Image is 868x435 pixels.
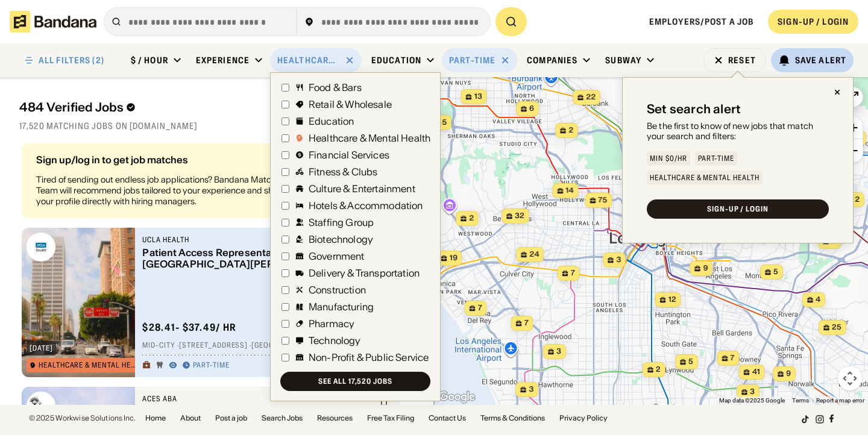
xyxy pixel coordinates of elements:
span: 75 [599,195,608,205]
div: Min $0/hr [650,155,687,162]
span: 7 [478,303,482,313]
a: Post a job [215,415,247,422]
a: About [180,415,201,422]
div: Biotechnology [309,234,373,244]
div: Healthcare & Mental Health [39,361,137,369]
span: 32 [515,211,524,221]
a: Free Tax Filing [367,415,414,422]
a: Resources [317,415,353,422]
span: 7 [571,268,575,278]
div: UCLA Health [142,235,373,245]
div: Retail & Wholesale [309,99,392,109]
div: Fitness & Clubs [309,167,377,177]
div: Mid-City · [STREET_ADDRESS] · [GEOGRAPHIC_DATA][PERSON_NAME] [142,341,393,351]
span: 9 [786,369,791,379]
div: Delivery & Transportation [309,268,420,278]
span: 3 [556,346,561,357]
div: Part-time [698,155,735,162]
span: 22 [586,92,596,102]
div: Patient Access Representative - [GEOGRAPHIC_DATA][PERSON_NAME] (Part-Time) [142,247,373,270]
span: 13 [474,92,482,102]
span: 2 [568,125,573,136]
div: Food & Bars [309,83,362,92]
a: Open this area in Google Maps (opens a new window) [437,389,477,405]
div: SIGN-UP / LOGIN [778,16,849,27]
div: Financial Services [309,150,389,160]
div: Part-time [449,55,495,66]
div: Construction [309,285,366,295]
div: Set search alert [647,102,741,116]
img: ACES ABA logo [27,392,55,421]
div: $ 28.41 - $37.49 / hr [142,321,236,334]
span: 25 [832,322,841,333]
div: Culture & Entertainment [309,184,415,193]
div: Government [309,251,365,261]
div: Staffing Group [309,217,374,227]
span: 5 [773,267,778,277]
div: Education [309,116,354,126]
div: Manufacturing [309,302,374,311]
span: 41 [752,367,760,377]
span: 2 [855,195,860,205]
div: SIGN-UP / LOGIN [707,205,769,213]
div: Healthcare & Mental Health [277,55,340,66]
a: Employers/Post a job [649,16,753,27]
span: 2 [656,365,661,375]
span: 5 [688,357,693,367]
a: Home [145,415,166,422]
span: 14 [566,186,574,196]
div: Education [371,55,421,66]
span: 24 [529,249,539,260]
span: 4 [816,295,820,305]
span: 3 [750,387,755,397]
a: Terms & Conditions [480,415,545,422]
span: 5 [442,117,447,128]
span: 7 [731,353,735,363]
img: UCLA Health logo [27,233,55,261]
div: Sign up/log in to get job matches [36,155,286,164]
div: See all 17,520 jobs [318,378,392,385]
span: 3 [529,384,533,395]
a: Terms (opens in new tab) [792,397,809,404]
span: 2 [469,213,474,224]
div: $ / hour [131,55,168,66]
div: Technology [309,336,361,345]
span: 3 [616,255,621,265]
img: Bandana logotype [10,11,96,33]
div: Be the first to know of new jobs that match your search and filters: [647,121,829,142]
span: 12 [668,295,676,305]
div: Reset [728,56,756,64]
div: Hotels & Accommodation [309,201,423,210]
div: Companies [527,55,577,66]
a: Privacy Policy [559,415,608,422]
div: Healthcare & Mental Health [650,174,759,181]
div: 484 Verified Jobs [19,100,262,114]
div: Subway [605,55,641,66]
span: 7 [524,318,529,328]
img: Google [437,389,477,405]
div: Experience [196,55,250,66]
div: Tired of sending out endless job applications? Bandana Match Team will recommend jobs tailored to... [36,174,286,207]
a: Contact Us [429,415,466,422]
div: Save Alert [795,55,846,66]
a: Search Jobs [262,415,303,422]
div: grid [19,139,415,405]
span: 6 [529,104,534,114]
div: Part-time [193,361,230,371]
div: Healthcare & Mental Health [309,133,430,143]
span: 9 [703,263,708,274]
button: Map camera controls [838,366,862,390]
div: © 2025 Workwise Solutions Inc. [29,415,136,422]
span: 19 [450,253,458,263]
div: ALL FILTERS (2) [39,56,104,64]
div: Non-Profit & Public Service [309,352,429,362]
a: Report a map error [816,397,864,404]
div: Pharmacy [309,319,354,328]
div: ACES ABA [142,394,373,404]
span: Map data ©2025 Google [719,397,785,404]
div: [DATE] [30,345,53,352]
div: 17,520 matching jobs on [DOMAIN_NAME] [19,120,415,131]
